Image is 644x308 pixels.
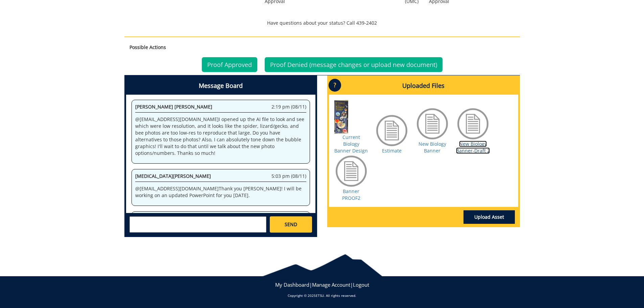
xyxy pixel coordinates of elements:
a: Estimate [382,147,402,154]
span: 5:03 pm (08/11) [271,173,306,180]
a: New Biology Banner-Draft 2 [456,141,490,154]
p: @ [EMAIL_ADDRESS][DOMAIN_NAME] Thank you [PERSON_NAME]! I will be working on an updated PowerPoin... [135,185,306,199]
textarea: messageToSend [129,216,266,233]
a: Proof Denied (message changes or upload new document) [265,57,443,72]
a: Upload Asset [463,210,515,224]
a: Banner PROOF2 [342,188,360,201]
a: New Biology Banner [419,141,446,154]
span: SEND [285,221,297,228]
a: ETSU [316,293,324,298]
a: My Dashboard [275,281,309,288]
p: Have questions about your status? Call 439-2402 [124,20,520,26]
a: Logout [353,281,369,288]
span: 2:19 pm (08/11) [271,103,306,110]
span: [MEDICAL_DATA][PERSON_NAME] [135,173,211,179]
a: Current Biology Banner Design [334,134,368,154]
span: [PERSON_NAME] [PERSON_NAME] [135,103,212,110]
p: @ [EMAIL_ADDRESS][DOMAIN_NAME] I opened up the AI file to look and see which were low resolution,... [135,116,306,157]
a: Manage Account [312,281,350,288]
a: Proof Approved [202,57,257,72]
p: ? [329,79,341,92]
strong: Possible Actions [129,44,166,50]
a: SEND [270,216,312,233]
h4: Uploaded Files [329,77,518,95]
h4: Message Board [126,77,315,95]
